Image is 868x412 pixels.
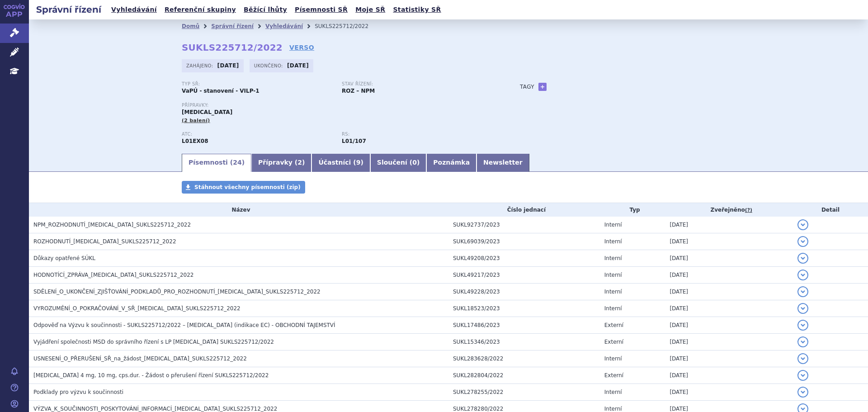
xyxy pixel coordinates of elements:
button: detail [797,370,808,381]
h3: Tagy [520,81,534,92]
span: Lenvima 4 mg, 10 mg, cps.dur. - Žádost o přerušení řízení SUKLS225712/2022 [33,372,269,379]
a: Běžící lhůty [241,4,290,16]
td: SUKL49208/2023 [448,250,600,267]
span: 24 [233,159,241,166]
td: [DATE] [665,367,793,384]
td: [DATE] [665,284,793,300]
a: Stáhnout všechny písemnosti (zip) [182,181,305,194]
strong: SUKLS225712/2022 [182,42,283,53]
button: detail [797,270,808,280]
span: Interní [604,272,622,278]
span: HODNOTÍCÍ_ZPRÁVA_LENVIMA_SUKLS225712_2022 [33,272,194,278]
a: Vyhledávání [265,23,303,29]
span: Ukončeno: [254,62,285,69]
a: Přípravky (2) [251,154,311,172]
span: SDĚLENÍ_O_UKONČENÍ_ZJIŠŤOVÁNÍ_PODKLADŮ_PRO_ROZHODNUTÍ_LENVIMA_SUKLS225712_2022 [33,289,321,295]
td: SUKL69039/2023 [448,233,600,250]
th: Číslo jednací [448,203,600,217]
span: Externí [604,372,623,379]
button: detail [797,387,808,398]
span: Interní [604,305,622,312]
p: Přípravky: [182,103,502,108]
span: Externí [604,322,623,328]
a: Účastníci (9) [311,154,370,172]
button: detail [797,353,808,364]
td: [DATE] [665,350,793,367]
button: detail [797,320,808,331]
p: Stav řízení: [342,81,493,87]
a: VERSO [289,43,314,52]
td: SUKL92737/2023 [448,217,600,233]
td: [DATE] [665,233,793,250]
strong: lenvatinib [342,138,366,144]
a: Písemnosti (24) [182,154,251,172]
strong: [DATE] [287,62,309,69]
th: Název [29,203,448,217]
span: Interní [604,355,622,362]
span: Odpověď na Výzvu k součinnosti - SUKLS225712/2022 – lenvatinib (indikace EC) - OBCHODNÍ TAJEMSTVÍ [33,322,335,328]
abbr: (?) [745,207,752,213]
span: Interní [604,389,622,395]
button: detail [797,236,808,247]
th: Detail [793,203,868,217]
a: Správní řízení [211,23,254,29]
span: USNESENÍ_O_PŘERUŠENÍ_SŘ_na_žádost_LENVIMA_SUKLS225712_2022 [33,355,247,362]
span: Důkazy opatřené SÚKL [33,255,95,261]
button: detail [797,286,808,297]
button: detail [797,336,808,347]
strong: LENVATINIB [182,138,208,144]
a: Statistiky SŘ [390,4,443,16]
span: 0 [412,159,417,166]
span: Podklady pro výzvu k součinnosti [33,389,123,395]
td: SUKL282804/2022 [448,367,600,384]
button: detail [797,219,808,230]
strong: ROZ – NPM [342,88,375,94]
td: SUKL49217/2023 [448,267,600,284]
a: Newsletter [476,154,529,172]
span: Zahájeno: [186,62,215,69]
th: Typ [600,203,665,217]
td: SUKL18523/2023 [448,300,600,317]
span: VÝZVA_K_SOUČINNOSTI_POSKYTOVÁNÍ_INFORMACÍ_LENVIMA_SUKLS225712_2022 [33,406,277,412]
span: Vyjádření společnosti MSD do správního řízení s LP LENVIMA SUKLS225712/2022 [33,339,274,345]
td: [DATE] [665,334,793,350]
a: Referenční skupiny [162,4,239,16]
span: Interní [604,406,622,412]
th: Zveřejněno [665,203,793,217]
td: [DATE] [665,384,793,401]
span: VYROZUMĚNÍ_O_POKRAČOVÁNÍ_V_SŘ_LENVIMA_SUKLS225712_2022 [33,305,241,312]
span: [MEDICAL_DATA] [182,109,232,115]
td: [DATE] [665,317,793,334]
p: RS: [342,132,493,137]
span: Interní [604,222,622,228]
p: Typ SŘ: [182,81,333,87]
a: Sloučení (0) [370,154,426,172]
button: detail [797,303,808,314]
td: [DATE] [665,217,793,233]
td: SUKL15346/2023 [448,334,600,350]
a: Moje SŘ [353,4,388,16]
strong: VaPÚ - stanovení - VILP-1 [182,88,259,94]
td: SUKL17486/2023 [448,317,600,334]
a: Domů [182,23,199,29]
td: SUKL283628/2022 [448,350,600,367]
a: Poznámka [426,154,476,172]
a: Písemnosti SŘ [292,4,350,16]
td: [DATE] [665,250,793,267]
td: SUKL278255/2022 [448,384,600,401]
span: 2 [297,159,302,166]
span: Interní [604,238,622,245]
p: ATC: [182,132,333,137]
li: SUKLS225712/2022 [315,19,380,33]
td: [DATE] [665,267,793,284]
span: Interní [604,255,622,261]
td: SUKL49228/2023 [448,284,600,300]
h2: Správní řízení [29,3,108,16]
span: Stáhnout všechny písemnosti (zip) [194,184,301,190]
span: ROZHODNUTÍ_LENVIMA_SUKLS225712_2022 [33,238,176,245]
span: Interní [604,289,622,295]
strong: [DATE] [217,62,239,69]
a: + [538,83,547,91]
button: detail [797,253,808,264]
td: [DATE] [665,300,793,317]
